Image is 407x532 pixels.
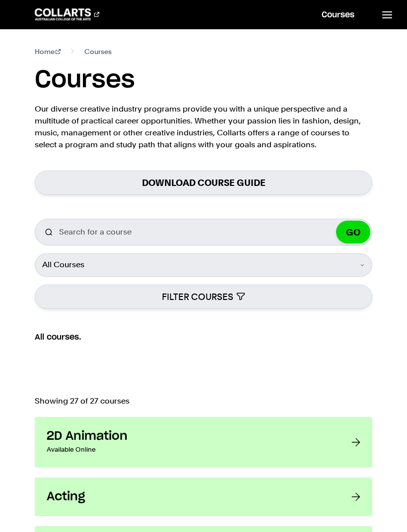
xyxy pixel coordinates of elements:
[35,46,61,58] a: Home
[35,219,373,245] input: Search for a course
[47,429,332,444] h3: 2D Animation
[35,171,373,195] a: Download Course Guide
[35,103,373,151] p: Our diverse creative industry programs provide you with a unique perspective and a multitude of p...
[35,285,373,309] button: FILTER COURSES
[35,397,373,405] p: Showing 27 of 27 courses
[35,65,135,95] h1: Courses
[47,444,332,456] p: Available Online
[35,331,373,347] h2: All courses.
[35,477,373,516] a: Acting
[35,417,373,468] a: 2D Animation Available Online
[336,221,370,243] button: GO
[35,8,99,20] div: Go to homepage
[84,46,112,58] span: Courses
[47,489,332,504] h3: Acting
